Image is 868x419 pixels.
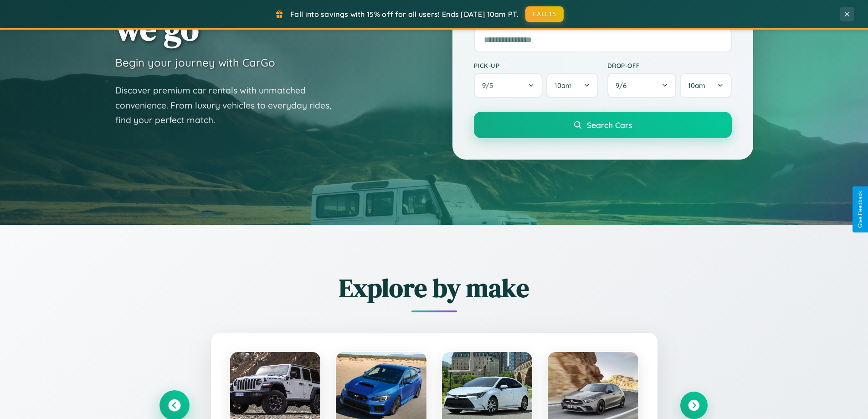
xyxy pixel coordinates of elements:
[680,73,731,98] button: 10am
[290,10,519,19] span: Fall into savings with 15% off for all users! Ends [DATE] 10am PT.
[525,6,564,22] button: FALL15
[546,73,598,98] button: 10am
[607,73,677,98] button: 9/6
[161,270,708,305] h2: Explore by make
[555,81,572,90] span: 10am
[482,81,498,90] span: 9 / 5
[857,191,863,228] div: Give Feedback
[688,81,705,90] span: 10am
[474,73,543,98] button: 9/5
[115,83,343,128] p: Discover premium car rentals with unmatched convenience. From luxury vehicles to everyday rides, ...
[607,62,732,69] label: Drop-off
[115,56,275,69] h3: Begin your journey with CarGo
[616,81,631,90] span: 9 / 6
[474,112,732,138] button: Search Cars
[587,120,632,130] span: Search Cars
[474,62,598,69] label: Pick-up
